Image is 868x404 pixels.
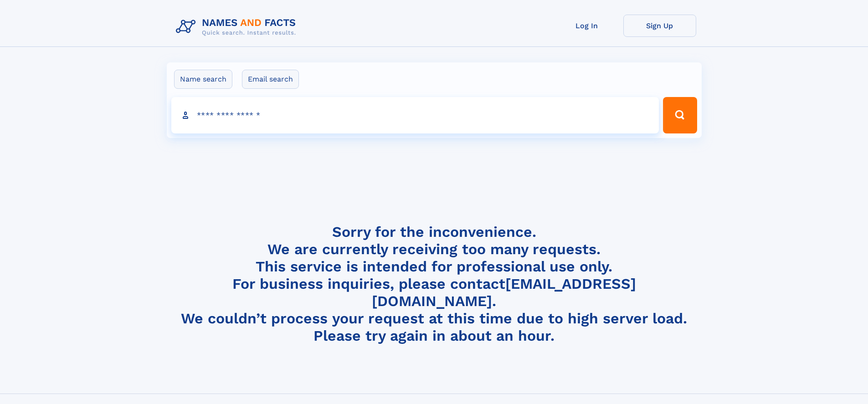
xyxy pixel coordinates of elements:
[242,70,299,89] label: Email search
[623,15,696,37] a: Sign Up
[172,223,696,345] h4: Sorry for the inconvenience. We are currently receiving too many requests. This service is intend...
[663,97,697,133] button: Search Button
[171,97,659,133] input: search input
[172,15,303,39] img: Logo Names and Facts
[174,70,232,89] label: Name search
[550,15,623,37] a: Log In
[372,275,636,310] a: [EMAIL_ADDRESS][DOMAIN_NAME]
